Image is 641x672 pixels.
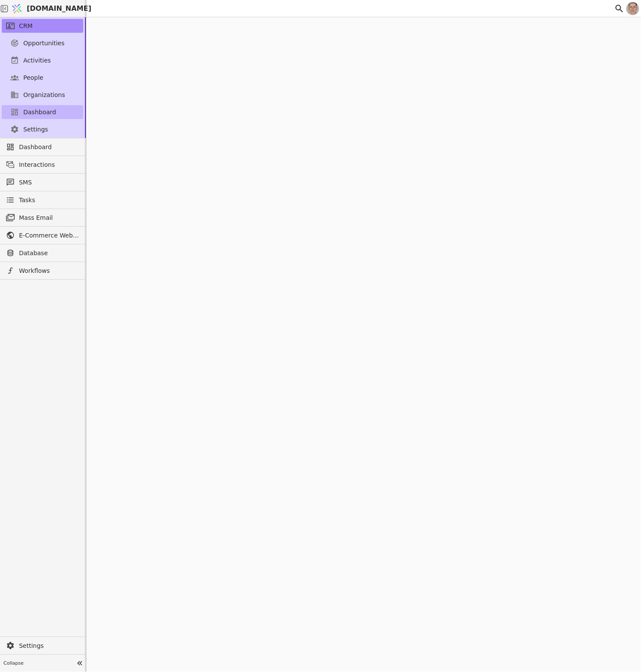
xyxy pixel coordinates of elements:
span: Dashboard [19,143,79,152]
a: Organizations [2,88,83,102]
img: 1560949290925-CROPPED-IMG_0201-2-.jpg [626,2,639,15]
a: Workflows [2,264,83,278]
span: People [23,73,44,82]
a: Settings [2,122,83,136]
a: Opportunities [2,36,83,50]
span: Settings [23,125,48,134]
a: People [2,71,83,84]
span: Workflows [19,266,79,275]
span: Tasks [19,196,35,205]
img: Logo [10,0,23,17]
a: Dashboard [2,140,83,154]
span: Settings [19,641,79,650]
a: Activities [2,53,83,67]
a: Settings [2,639,83,653]
span: Organizations [23,91,65,100]
span: E-Commerce Web Development at Zona Digital Agency [19,231,79,240]
a: Database [2,246,83,260]
span: Database [19,249,79,258]
span: Opportunities [23,39,65,48]
a: CRM [2,19,83,33]
a: E-Commerce Web Development at Zona Digital Agency [2,228,83,242]
a: Dashboard [2,105,83,119]
span: Dashboard [23,108,56,117]
span: CRM [19,22,33,31]
a: [DOMAIN_NAME] [9,0,86,17]
a: Mass Email [2,211,83,225]
a: Tasks [2,193,83,207]
span: Collapse [3,660,74,667]
span: Activities [23,56,51,65]
span: SMS [19,178,79,187]
span: Interactions [19,160,79,169]
a: SMS [2,175,83,189]
span: Mass Email [19,213,79,222]
span: [DOMAIN_NAME] [27,3,91,14]
a: Interactions [2,158,83,172]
